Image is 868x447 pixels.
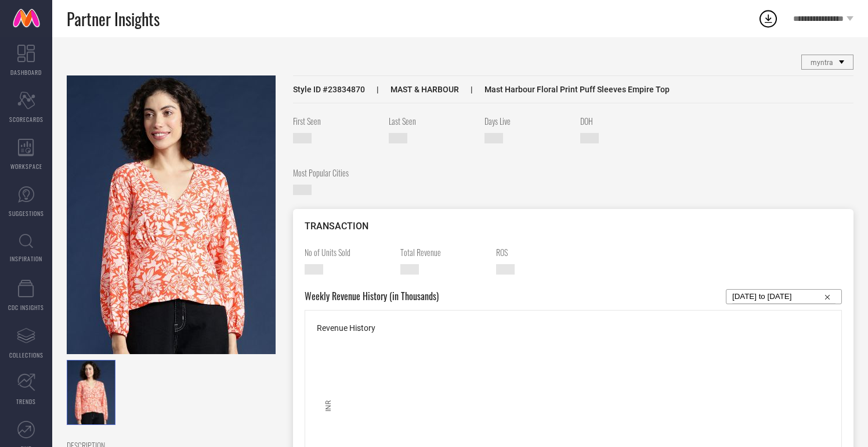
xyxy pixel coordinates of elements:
span: DOH [580,115,667,127]
span: myntra [811,59,833,67]
span: Most Popular Cities [293,167,380,179]
span: DASHBOARD [10,68,42,77]
span: WORKSPACE [10,162,42,171]
span: Total Revenue [400,246,487,258]
span: — [484,133,503,143]
span: Style ID # 23834870 [293,85,365,94]
span: Weekly Revenue History (in Thousands) [305,289,439,304]
span: — [580,133,599,143]
span: — [496,264,515,275]
span: Revenue History [317,323,375,333]
span: Days Live [484,115,572,127]
span: CDC INSIGHTS [8,303,44,312]
span: ROS [496,246,583,258]
span: No of Units Sold [305,246,392,258]
span: [DATE] [389,133,407,143]
span: INSPIRATION [10,254,42,263]
span: MAST & HARBOUR [365,85,459,94]
span: SUGGESTIONS [9,209,44,218]
span: Last Seen [389,115,476,127]
span: — [293,185,312,195]
span: TRENDS [16,397,36,406]
span: SCORECARDS [9,115,44,124]
span: [DATE] [293,133,312,143]
div: TRANSACTION [305,221,842,232]
text: INR [324,400,332,412]
span: — [400,264,419,275]
span: First Seen [293,115,380,127]
span: COLLECTIONS [9,351,44,359]
span: — [305,264,323,275]
div: Open download list [758,8,779,29]
span: Partner Insights [67,7,160,31]
input: Select... [732,290,836,304]
span: Mast Harbour Floral Print Puff Sleeves Empire Top [459,85,670,94]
